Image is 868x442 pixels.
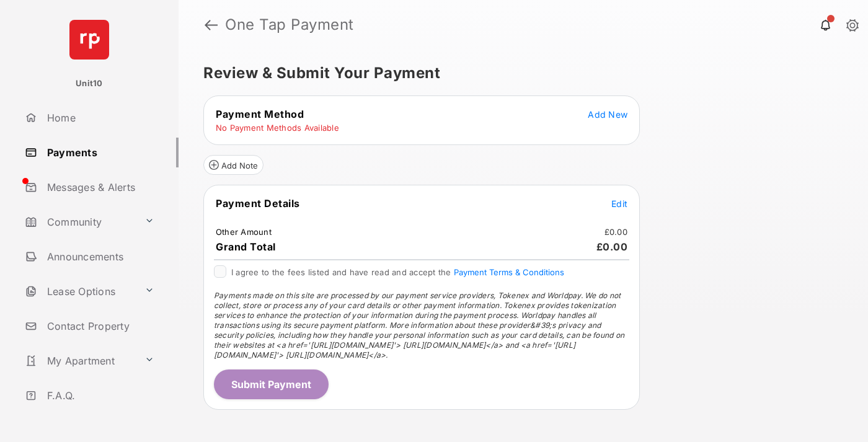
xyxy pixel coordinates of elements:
a: Community [20,207,139,237]
a: Payments [20,138,179,167]
span: Grand Total [216,241,276,253]
a: Messages & Alerts [20,172,179,202]
strong: One Tap Payment [225,17,354,32]
td: Other Amount [215,226,272,237]
h5: Review & Submit Your Payment [203,66,833,81]
a: Home [20,103,179,133]
a: Announcements [20,242,179,272]
span: Payments made on this site are processed by our payment service providers, Tokenex and Worldpay. ... [214,291,624,360]
button: I agree to the fees listed and have read and accept the [454,267,564,277]
a: My Apartment [20,346,139,376]
td: No Payment Methods Available [215,122,340,133]
a: F.A.Q. [20,381,179,410]
td: £0.00 [604,226,628,237]
button: Add New [588,108,627,120]
span: Add New [588,109,627,120]
span: Edit [611,198,627,209]
button: Submit Payment [214,369,329,399]
span: Payment Method [216,108,304,120]
a: Contact Property [20,311,179,341]
button: Add Note [203,155,263,175]
span: I agree to the fees listed and have read and accept the [231,267,564,277]
span: Payment Details [216,197,300,210]
img: svg+xml;base64,PHN2ZyB4bWxucz0iaHR0cDovL3d3dy53My5vcmcvMjAwMC9zdmciIHdpZHRoPSI2NCIgaGVpZ2h0PSI2NC... [69,20,109,60]
button: Edit [611,197,627,210]
p: Unit10 [76,77,103,90]
a: Lease Options [20,276,139,306]
span: £0.00 [596,241,628,253]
